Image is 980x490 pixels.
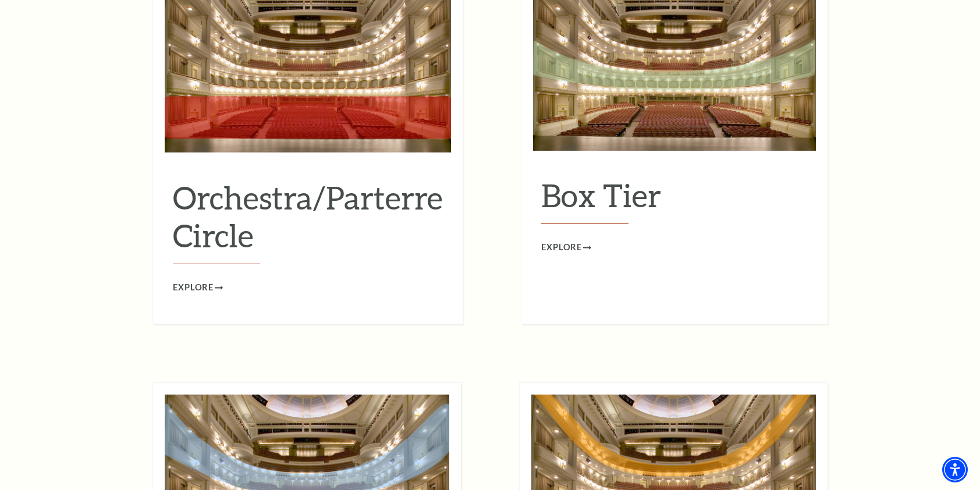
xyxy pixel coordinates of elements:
span: Explore [541,240,582,255]
div: Accessibility Menu [942,457,968,482]
h2: Orchestra/Parterre Circle [173,179,443,264]
h2: Box Tier [541,176,808,224]
span: Explore [173,280,214,295]
a: Explore [541,240,591,255]
a: Explore [173,280,223,295]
